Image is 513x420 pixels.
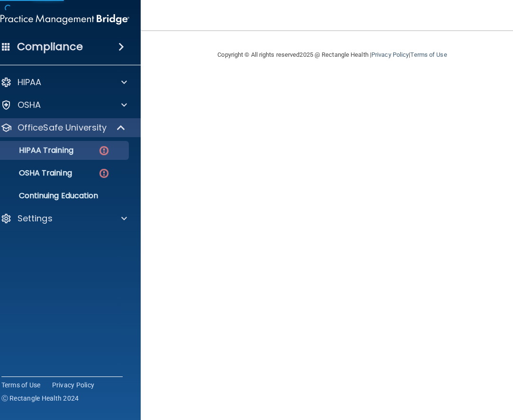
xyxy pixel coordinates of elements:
[410,51,447,58] a: Terms of Use
[1,394,79,403] span: Ⓒ Rectangle Health 2024
[160,40,505,70] div: Copyright © All rights reserved 2025 @ Rectangle Health | |
[98,167,110,179] img: danger-circle.6113f641.png
[371,51,409,58] a: Privacy Policy
[18,77,42,88] p: HIPAA
[52,380,95,390] a: Privacy Policy
[0,77,127,88] a: HIPAA
[98,145,110,157] img: danger-circle.6113f641.png
[1,380,41,390] a: Terms of Use
[0,213,127,224] a: Settings
[17,40,83,53] h4: Compliance
[18,122,107,133] p: OfficeSafe University
[0,122,126,133] a: OfficeSafe University
[0,99,127,111] a: OSHA
[0,10,129,29] img: PMB logo
[18,99,41,111] p: OSHA
[18,213,53,224] p: Settings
